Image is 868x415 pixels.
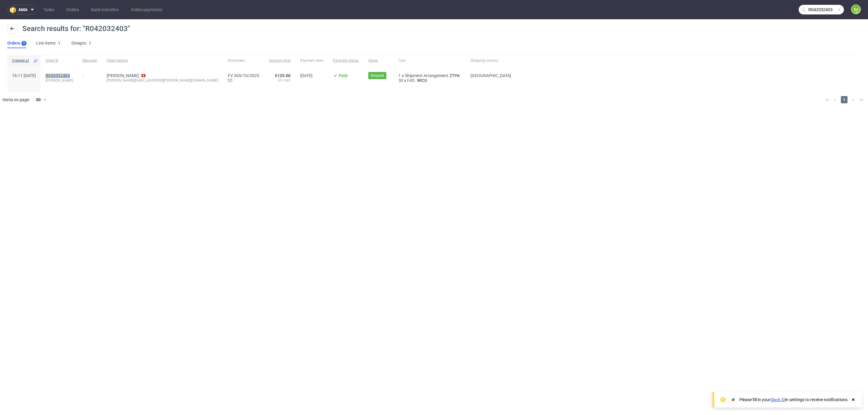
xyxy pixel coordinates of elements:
[275,73,291,78] span: €125.00
[7,5,37,14] button: ama
[730,397,736,403] img: Slack
[470,73,511,78] span: [GEOGRAPHIC_DATA]
[470,58,511,63] span: Shipping country
[371,73,384,78] span: Shipped
[32,95,43,104] div: 30
[770,397,785,402] a: Slack ID
[46,58,73,63] span: Order ID
[83,58,97,63] span: Manager
[739,397,848,403] div: Please fill in your in settings to receive notifications
[398,73,401,78] span: 1
[46,73,71,78] a: R042032403
[841,96,848,103] span: 1
[368,58,389,63] span: Stage
[87,5,122,14] a: Bank transfers
[58,41,60,45] div: 1
[18,8,27,12] span: ama
[40,5,58,14] a: Tasks
[333,58,359,63] span: Payment status
[23,41,25,45] div: 1
[416,78,428,83] a: WICU
[269,78,291,83] span: 0% VAT
[107,78,218,83] div: [PERSON_NAME][EMAIL_ADDRESS][PERSON_NAME][DOMAIN_NAME]
[12,58,31,63] span: Created at
[107,73,139,78] a: [PERSON_NAME]
[228,58,259,63] span: Document
[107,58,218,63] span: Client details
[46,78,73,83] span: [PERSON_NAME]
[398,58,461,63] span: Cart
[63,5,83,14] a: Orders
[127,5,166,14] a: Online payments
[7,39,27,48] a: Orders1
[269,58,291,63] span: Amount total
[300,58,323,63] span: Payment date
[852,5,860,14] figcaption: EJ
[36,39,62,48] a: Line Items1
[22,24,130,33] span: Search results for: "R042032403"
[46,73,70,78] mark: R042032403
[407,78,416,83] span: F45.
[83,71,97,78] div: -
[448,73,461,78] a: ZTPA
[339,73,348,78] span: Paid
[405,73,448,78] span: Shipment Arrangement
[71,39,93,48] a: Designs1
[10,6,18,13] img: logo
[228,73,259,78] a: FV 365/10/2025
[12,73,36,78] span: 16:11 [DATE]
[398,78,403,83] span: 30
[398,78,461,83] div: x
[398,73,461,78] div: x
[2,97,30,103] span: Items on page:
[89,41,91,45] div: 1
[300,73,313,78] span: [DATE]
